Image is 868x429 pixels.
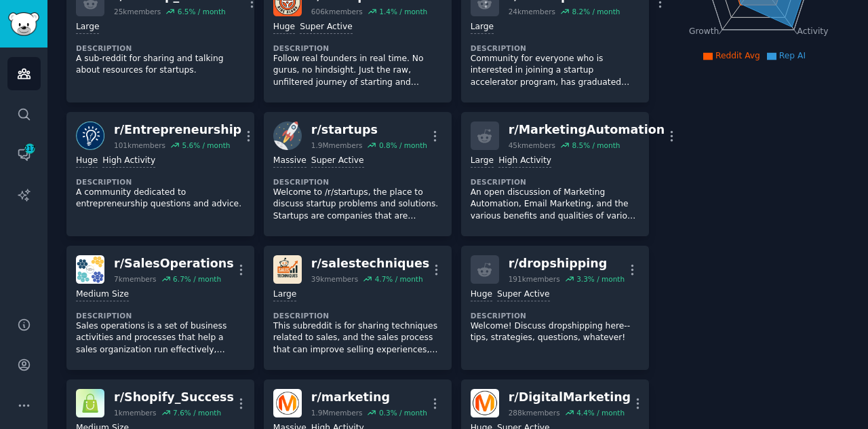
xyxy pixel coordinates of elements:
div: Massive [273,155,307,168]
div: Medium Size [76,288,129,301]
div: 45k members [509,141,555,150]
img: marketing [273,389,302,417]
div: Large [76,21,99,34]
div: 1.9M members [311,408,363,417]
dt: Description [471,311,639,320]
p: Sales operations is a set of business activities and processes that help a sales organization run... [76,320,245,356]
div: Super Active [497,288,550,301]
div: r/ DigitalMarketing [509,389,631,406]
img: startups [273,122,302,150]
div: High Activity [102,155,155,168]
p: A community dedicated to entrepreneurship questions and advice. [76,187,245,210]
dt: Description [76,311,245,320]
a: r/dropshipping191kmembers3.3% / monthHugeSuper ActiveDescriptionWelcome! Discuss dropshipping her... [461,246,649,370]
div: Large [273,288,296,301]
tspan: Activity [797,26,828,36]
div: 24k members [509,7,555,16]
div: Super Active [311,155,364,168]
a: 217 [7,138,41,171]
img: salestechniques [273,255,302,284]
a: Entrepreneurshipr/Entrepreneurship101kmembers5.6% / monthHugeHigh ActivityDescriptionA community ... [66,112,254,236]
div: 1.4 % / month [379,7,427,16]
dt: Description [471,177,639,187]
p: Welcome to /r/startups, the place to discuss startup problems and solutions. Startups are compani... [273,187,442,223]
div: 0.3 % / month [379,408,427,417]
img: GummySearch logo [8,12,39,36]
dt: Description [273,43,442,53]
div: Huge [76,155,98,168]
div: 7k members [114,274,157,284]
p: Community for everyone who is interested in joining a startup accelerator program, has graduated ... [471,53,639,89]
div: 288k members [509,408,560,417]
p: Welcome! Discuss dropshipping here-- tips, strategies, questions, whatever! [471,320,639,344]
div: Huge [471,288,492,301]
div: High Activity [498,155,551,168]
tspan: Growth [689,26,719,36]
a: startupsr/startups1.9Mmembers0.8% / monthMassiveSuper ActiveDescriptionWelcome to /r/startups, th... [264,112,452,236]
div: 39k members [311,274,358,284]
img: SalesOperations [76,255,104,284]
dt: Description [76,177,245,187]
div: r/ Entrepreneurship [114,122,241,138]
img: Entrepreneurship [76,122,104,150]
dt: Description [273,177,442,187]
p: An open discussion of Marketing Automation, Email Marketing, and the various benefits and qualiti... [471,187,639,223]
div: 8.5 % / month [572,141,620,150]
div: 191k members [509,274,560,284]
div: r/ startups [311,122,427,138]
span: Rep AI [779,51,806,60]
p: This subreddit is for sharing techniques related to sales, and the sales process that can improve... [273,320,442,356]
div: 0.8 % / month [379,141,427,150]
div: 8.2 % / month [572,7,620,16]
div: r/ Shopify_Success [114,389,234,406]
div: 1k members [114,408,157,417]
div: r/ MarketingAutomation [509,122,665,138]
div: 5.6 % / month [182,141,230,150]
div: 101k members [114,141,165,150]
span: 217 [24,144,36,153]
div: 7.6 % / month [173,408,221,417]
img: Shopify_Success [76,389,104,417]
div: Large [471,21,494,34]
dt: Description [273,311,442,320]
div: 25k members [114,7,161,16]
div: r/ dropshipping [509,255,625,272]
p: A sub-reddit for sharing and talking about resources for startups. [76,53,245,77]
dt: Description [76,43,245,53]
div: Huge [273,21,295,34]
div: Large [471,155,494,168]
img: DigitalMarketing [471,389,499,417]
a: r/MarketingAutomation45kmembers8.5% / monthLargeHigh ActivityDescriptionAn open discussion of Mar... [461,112,649,236]
div: 6.7 % / month [173,274,221,284]
dt: Description [471,43,639,53]
div: r/ marketing [311,389,427,406]
div: 6.5 % / month [178,7,226,16]
div: 4.4 % / month [576,408,625,417]
div: 606k members [311,7,363,16]
div: 4.7 % / month [375,274,423,284]
div: Super Active [300,21,353,34]
div: 1.9M members [311,141,363,150]
a: salestechniquesr/salestechniques39kmembers4.7% / monthLargeDescriptionThis subreddit is for shari... [264,246,452,370]
div: 3.3 % / month [576,274,625,284]
p: Follow real founders in real time. No gurus, no hindsight. Just the raw, unfiltered journey of st... [273,53,442,89]
a: SalesOperationsr/SalesOperations7kmembers6.7% / monthMedium SizeDescriptionSales operations is a ... [66,246,254,370]
div: r/ salestechniques [311,255,429,272]
span: Reddit Avg [715,51,760,60]
div: r/ SalesOperations [114,255,234,272]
